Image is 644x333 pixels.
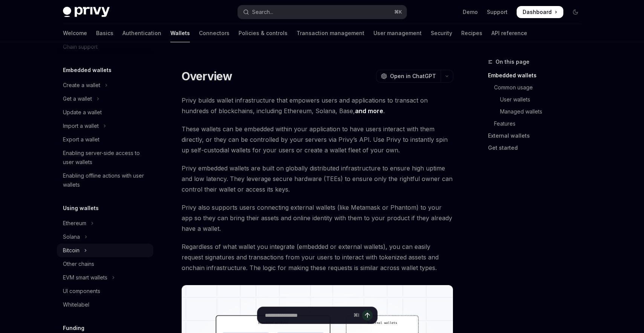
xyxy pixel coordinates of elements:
[265,307,350,324] input: Ask a question...
[57,169,153,192] a: Enabling offline actions with user wallets
[122,24,161,42] a: Authentication
[57,78,153,92] button: Toggle Create a wallet section
[461,24,482,42] a: Recipes
[57,146,153,169] a: Enabling server-side access to user wallets
[63,66,112,75] h5: Embedded wallets
[96,24,113,42] a: Basics
[182,95,453,116] span: Privy builds wallet infrastructure that empowers users and applications to transact on hundreds o...
[182,69,233,83] h1: Overview
[57,271,153,284] button: Toggle EVM smart wallets section
[297,24,364,42] a: Transaction management
[199,24,229,42] a: Connectors
[63,7,110,17] img: dark logo
[488,81,587,94] a: Common usage
[63,204,99,213] h5: Using wallets
[57,257,153,271] a: Other chains
[376,70,441,83] button: Open in ChatGPT
[463,8,478,16] a: Demo
[252,8,273,17] div: Search...
[431,24,452,42] a: Security
[487,8,508,16] a: Support
[57,92,153,106] button: Toggle Get a wallet section
[491,24,527,42] a: API reference
[517,6,563,18] a: Dashboard
[523,8,552,16] span: Dashboard
[57,298,153,312] a: Whitelabel
[63,259,94,269] div: Other chains
[63,273,107,282] div: EVM smart wallets
[63,287,100,296] div: UI components
[394,9,402,15] span: ⌘ K
[239,24,288,42] a: Policies & controls
[57,106,153,119] a: Update a wallet
[182,241,453,273] span: Regardless of what wallet you integrate (embedded or external wallets), you can easily request si...
[57,216,153,230] button: Toggle Ethereum section
[182,163,453,195] span: Privy embedded wallets are built on globally distributed infrastructure to ensure high uptime and...
[488,94,587,106] a: User wallets
[238,5,407,19] button: Open search
[182,124,453,155] span: These wallets can be embedded within your application to have users interact with them directly, ...
[63,219,86,228] div: Ethereum
[488,130,587,142] a: External wallets
[63,121,99,130] div: Import a wallet
[63,171,149,189] div: Enabling offline actions with user wallets
[57,284,153,298] a: UI components
[63,24,87,42] a: Welcome
[488,142,587,154] a: Get started
[496,57,529,66] span: On this page
[569,6,581,18] button: Toggle dark mode
[488,106,587,118] a: Managed wallets
[63,149,149,167] div: Enabling server-side access to user wallets
[63,246,80,255] div: Bitcoin
[57,244,153,257] button: Toggle Bitcoin section
[63,108,102,117] div: Update a wallet
[362,310,373,321] button: Send message
[63,232,80,241] div: Solana
[57,230,153,244] button: Toggle Solana section
[390,72,436,80] span: Open in ChatGPT
[63,324,84,333] h5: Funding
[57,119,153,133] button: Toggle Import a wallet section
[488,69,587,81] a: Embedded wallets
[488,118,587,130] a: Features
[355,107,383,115] a: and more
[63,81,100,90] div: Create a wallet
[170,24,190,42] a: Wallets
[63,300,89,309] div: Whitelabel
[182,202,453,234] span: Privy also supports users connecting external wallets (like Metamask or Phantom) to your app so t...
[373,24,422,42] a: User management
[63,135,99,144] div: Export a wallet
[57,133,153,146] a: Export a wallet
[63,94,92,103] div: Get a wallet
